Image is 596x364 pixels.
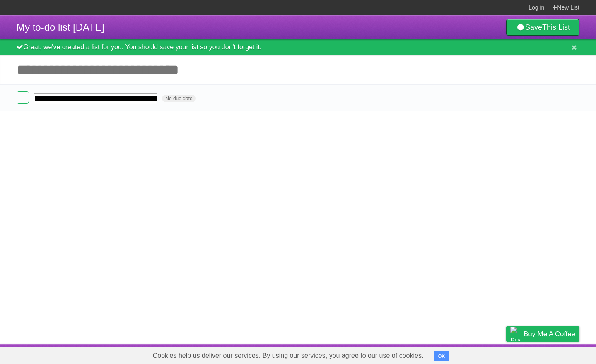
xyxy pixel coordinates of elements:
[423,346,457,362] a: Developers
[506,326,579,342] a: Buy me a coffee
[524,327,575,341] span: Buy me a coffee
[506,19,579,36] a: SaveThis List
[17,91,29,104] label: Done
[527,346,579,362] a: Suggest a feature
[145,347,432,364] span: Cookies help us deliver our services. By using our services, you agree to our use of cookies.
[495,346,517,362] a: Privacy
[510,327,521,341] img: Buy me a coffee
[17,22,104,33] span: My to-do list [DATE]
[396,346,413,362] a: About
[434,351,450,361] button: OK
[162,95,195,102] span: No due date
[542,23,570,31] b: This List
[467,346,485,362] a: Terms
